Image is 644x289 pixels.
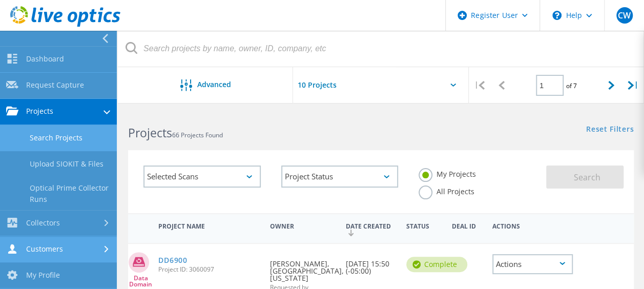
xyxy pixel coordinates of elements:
div: [DATE] 15:50 (-05:00) [341,244,401,285]
a: Reset Filters [586,126,634,134]
span: CW [618,11,631,19]
a: Live Optics Dashboard [10,22,120,29]
label: My Projects [419,168,476,178]
div: Status [401,216,447,235]
div: Project Name [153,216,264,235]
div: | [622,67,644,104]
div: Deal Id [447,216,487,235]
button: Search [546,166,624,189]
span: Project ID: 3060097 [158,266,259,273]
label: All Projects [419,185,474,195]
div: Owner [264,216,340,235]
div: Date Created [341,216,401,241]
div: Actions [492,254,573,274]
div: Project Status [281,166,399,188]
span: Advanced [197,81,231,88]
div: Selected Scans [143,166,261,188]
div: Actions [487,216,578,235]
div: Complete [406,257,467,272]
span: 66 Projects Found [172,131,223,139]
a: DD6900 [158,257,187,264]
b: Projects [128,125,172,141]
span: Data Domain [128,275,153,287]
span: of 7 [566,81,577,90]
span: Search [573,172,600,183]
div: | [469,67,491,104]
svg: \n [552,11,562,20]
